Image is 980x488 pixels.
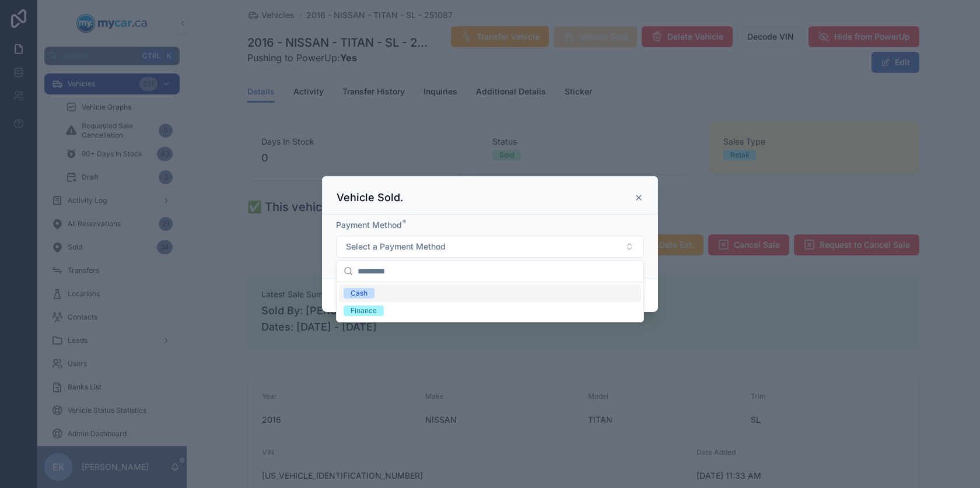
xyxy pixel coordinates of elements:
span: Payment Method [336,220,402,230]
div: Cash [351,288,367,299]
div: Suggestions [337,282,643,322]
div: Finance [351,306,377,316]
span: Select a Payment Method [346,241,446,252]
h3: Vehicle Sold. [337,191,403,205]
button: Select Button [336,236,644,258]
